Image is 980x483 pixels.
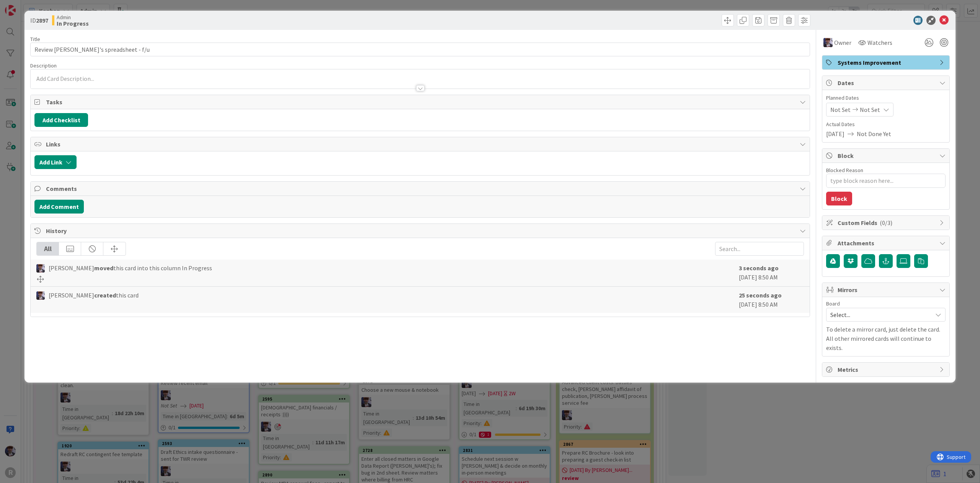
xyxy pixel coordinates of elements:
[860,105,880,114] span: Not Set
[838,285,936,294] span: Mirrors
[34,113,88,127] button: Add Checklist
[46,97,796,107] span: Tasks
[826,325,946,352] p: To delete a mirror card, just delete the card. All other mirrored cards will continue to exists.
[857,129,891,138] span: Not Done Yet
[36,291,45,300] img: ML
[34,200,84,214] button: Add Comment
[838,151,936,160] span: Block
[823,38,833,47] img: ML
[830,105,851,114] span: Not Set
[826,120,946,128] span: Actual Dates
[826,167,863,174] label: Blocked Reason
[834,38,851,47] span: Owner
[30,36,40,43] label: Title
[36,264,45,273] img: ML
[57,20,89,26] b: In Progress
[46,140,796,149] span: Links
[826,129,844,138] span: [DATE]
[36,16,48,24] b: 2897
[880,219,892,227] span: ( 0/3 )
[49,291,139,300] span: [PERSON_NAME] this card
[838,58,936,67] span: Systems Improvement
[739,264,779,272] b: 3 seconds ago
[57,14,89,20] span: Admin
[37,242,59,255] div: All
[838,238,936,248] span: Attachments
[739,291,782,299] b: 25 seconds ago
[739,263,804,283] div: [DATE] 8:50 AM
[826,94,946,102] span: Planned Dates
[30,43,810,56] input: type card name here...
[838,78,936,87] span: Dates
[46,226,796,235] span: History
[94,264,113,272] b: moved
[46,184,796,193] span: Comments
[16,1,35,10] span: Support
[49,263,212,273] span: [PERSON_NAME] this card into this column In Progress
[30,16,48,25] span: ID
[739,291,804,309] div: [DATE] 8:50 AM
[830,309,928,320] span: Select...
[94,291,116,299] b: created
[838,218,936,227] span: Custom Fields
[826,192,852,205] button: Block
[826,301,840,306] span: Board
[867,38,892,47] span: Watchers
[838,365,936,374] span: Metrics
[30,62,57,69] span: Description
[34,155,77,169] button: Add Link
[715,242,804,256] input: Search...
